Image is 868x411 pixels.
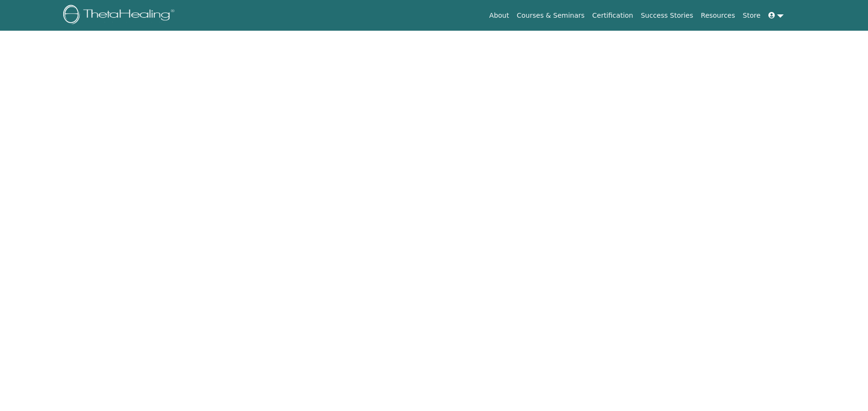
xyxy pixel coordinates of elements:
[588,7,637,24] a: Certification
[513,7,589,24] a: Courses & Seminars
[485,7,513,24] a: About
[739,7,765,24] a: Store
[637,7,697,24] a: Success Stories
[63,5,178,26] img: logo.png
[697,7,739,24] a: Resources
